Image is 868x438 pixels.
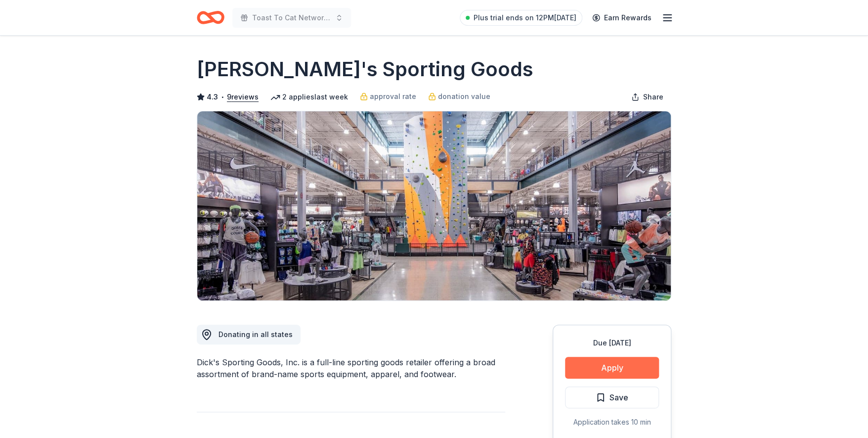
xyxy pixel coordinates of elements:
[360,91,416,102] a: approval rate
[428,91,490,102] a: donation value
[643,91,663,103] span: Share
[221,93,224,101] span: •
[197,356,505,380] div: Dick's Sporting Goods, Inc. is a full-line sporting goods retailer offering a broad assortment of...
[460,10,582,26] a: Plus trial ends on 12PM[DATE]
[586,9,657,27] a: Earn Rewards
[232,8,351,28] button: Toast To Cat Network 30th Anniversary Celebration
[565,337,659,349] div: Due [DATE]
[270,91,348,103] div: 2 applies last week
[609,391,628,404] span: Save
[252,12,331,24] span: Toast To Cat Network 30th Anniversary Celebration
[218,330,293,339] span: Donating in all states
[197,6,224,29] a: Home
[197,55,533,83] h1: [PERSON_NAME]'s Sporting Goods
[197,111,671,300] img: Image for Dick's Sporting Goods
[565,416,659,428] div: Application takes 10 min
[565,387,659,408] button: Save
[227,91,259,103] button: 9reviews
[623,87,671,107] button: Share
[438,91,490,102] span: donation value
[565,357,659,379] button: Apply
[207,91,218,103] span: 4.3
[474,12,576,24] span: Plus trial ends on 12PM[DATE]
[370,91,416,102] span: approval rate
